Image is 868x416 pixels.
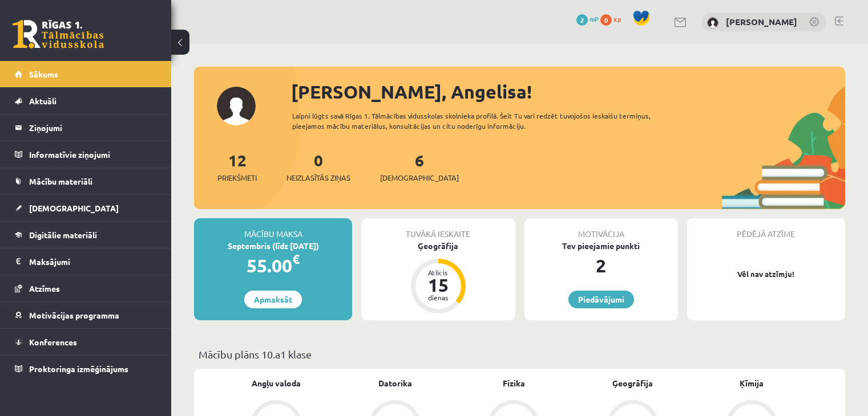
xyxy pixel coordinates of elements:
a: 0 xp [600,14,627,23]
a: Aktuāli [15,88,157,114]
div: Tuvākā ieskaite [361,218,515,240]
div: Septembris (līdz [DATE]) [194,240,352,252]
a: Konferences [15,329,157,355]
span: € [292,251,300,267]
span: Konferences [29,337,77,347]
a: Angļu valoda [252,377,301,389]
a: 6[DEMOGRAPHIC_DATA] [380,150,459,183]
p: Mācību plāns 10.a1 klase [199,346,841,362]
div: Ģeogrāfija [361,240,515,252]
span: [DEMOGRAPHIC_DATA] [29,203,119,213]
a: Ģeogrāfija Atlicis 15 dienas [361,240,515,315]
div: Mācību maksa [194,218,352,240]
div: 2 [524,252,678,279]
span: Mācību materiāli [29,176,92,186]
div: Laipni lūgts savā Rīgas 1. Tālmācības vidusskolas skolnieka profilā. Šeit Tu vari redzēt tuvojošo... [292,111,683,131]
a: Motivācijas programma [15,302,157,328]
a: [PERSON_NAME] [726,16,797,27]
a: Maksājumi [15,248,157,275]
a: Atzīmes [15,275,157,301]
div: 15 [421,276,455,294]
a: Sākums [15,61,157,87]
legend: Maksājumi [29,248,157,275]
legend: Ziņojumi [29,115,157,141]
span: Motivācijas programma [29,310,119,320]
a: Ģeogrāfija [612,377,653,389]
span: 0 [600,14,612,26]
span: Neizlasītās ziņas [286,172,350,183]
a: Proktoringa izmēģinājums [15,356,157,382]
a: Ķīmija [740,377,764,389]
div: [PERSON_NAME], Angelisa! [291,78,845,105]
span: Sākums [29,69,58,79]
span: Atzīmes [29,283,60,293]
span: Priekšmeti [217,172,257,183]
div: Tev pieejamie punkti [524,240,678,252]
div: Pēdējā atzīme [687,218,845,240]
img: Angelisa Kuzņecova [707,17,718,28]
a: Informatīvie ziņojumi [15,141,157,168]
a: Fizika [503,377,525,389]
span: mP [590,14,599,23]
a: Datorika [378,377,412,389]
a: 12Priekšmeti [217,150,257,183]
a: Rīgas 1. Tālmācības vidusskola [13,20,104,48]
span: [DEMOGRAPHIC_DATA] [380,172,459,183]
p: Vēl nav atzīmju! [693,268,839,280]
span: xp [613,14,621,23]
a: Apmaksāt [244,291,302,308]
a: Ziņojumi [15,115,157,141]
a: Mācību materiāli [15,168,157,194]
span: Aktuāli [29,96,56,106]
span: 2 [576,14,588,26]
div: Atlicis [421,269,455,276]
span: Proktoringa izmēģinājums [29,364,128,374]
a: 0Neizlasītās ziņas [286,150,350,183]
div: dienas [421,294,455,301]
span: Digitālie materiāli [29,230,97,240]
a: Digitālie materiāli [15,222,157,248]
div: Motivācija [524,218,678,240]
legend: Informatīvie ziņojumi [29,141,157,168]
div: 55.00 [194,252,352,279]
a: Piedāvājumi [568,291,634,308]
a: [DEMOGRAPHIC_DATA] [15,195,157,221]
a: 2 mP [576,14,599,23]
